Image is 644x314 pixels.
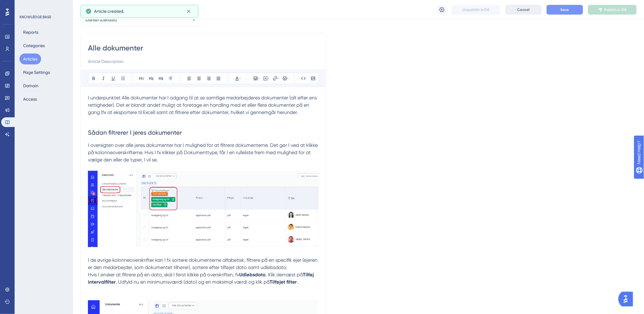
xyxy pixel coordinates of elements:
span: I underpunktet Alle dokumenter har I adgang til at se samtlige medarbejderes dokumenter (alt efte... [88,95,318,115]
strong: Tilføjet filter [270,279,297,285]
button: Publish in DA [588,5,637,15]
input: Article Title [88,43,319,53]
button: Cancel [505,5,542,15]
strong: Tilføj intervalfilter [88,272,315,285]
span: Unpublish in DA [462,7,490,12]
input: Article Description [88,58,319,65]
span: Sådan filtrerer I jeres dokumenter [88,129,182,136]
span: . Klik dernæst på [266,272,303,278]
button: Categories [19,40,48,51]
div: KNOWLEDGE BASE [19,15,51,19]
span: Need Help? [14,2,38,9]
span: . [297,279,298,285]
button: Unpublish in DA [452,5,500,15]
span: Save [561,7,569,12]
button: Page Settings [19,67,54,78]
strong: Udløbsdato [239,272,266,278]
button: Danish (Default) [80,14,202,26]
span: I de øvrige kolonneoverskrifter kan I fx sortere dokumenterne alfabetisk, filtrere på en specifik... [88,257,319,270]
span: Article created. [94,8,124,15]
button: Access [19,94,40,105]
button: Reports [19,27,42,38]
span: I oversigten over alle jeres dokumenter har I mulighed for at filtrere dokumenterne. Det gør I ve... [88,142,319,163]
span: Cancel [517,7,530,12]
span: Publish in DA [604,7,627,12]
span: Danish (Default) [86,16,117,23]
span: Hvis I ønsker at filtrere på en dato, skal I først klikke på overskriften, fx [88,272,239,278]
span: . Udfyld nu en minimumsværdi (dato) og en maksimal værdi og klik på [116,279,270,285]
iframe: UserGuiding AI Assistant Launcher [618,290,637,308]
button: Articles [19,53,41,64]
button: Domain [19,80,42,91]
button: Save [547,5,583,15]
